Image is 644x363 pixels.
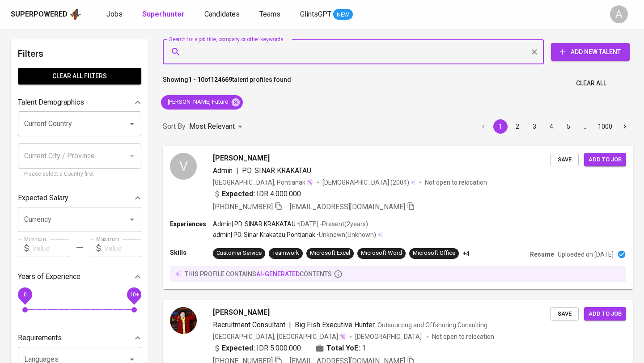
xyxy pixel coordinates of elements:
span: Jobs [106,10,123,18]
span: Clear All filters [25,71,134,82]
span: AI-generated [256,270,300,278]
p: Sort By [163,121,186,132]
div: Talent Demographics [18,93,141,111]
span: Admin [213,166,233,175]
span: Save [555,155,574,165]
p: Please select a Country first [24,170,135,179]
span: | [289,320,291,330]
a: GlintsGPT NEW [300,9,353,20]
span: 10+ [129,291,139,298]
span: Candidates [204,10,240,18]
p: • Unknown ( Unknown ) [315,230,376,239]
span: [PHONE_NUMBER] [213,203,273,211]
p: Skills [170,248,213,257]
span: | [236,165,238,176]
button: Clear All [572,75,610,92]
span: Teams [259,10,280,18]
a: Candidates [204,9,241,20]
button: Add New Talent [551,43,630,61]
span: Recruitment Consultant [213,321,285,329]
span: [DEMOGRAPHIC_DATA] [322,178,390,187]
span: [DEMOGRAPHIC_DATA] [355,332,423,341]
p: +4 [462,249,470,258]
span: [PERSON_NAME] [213,307,270,318]
h6: Filters [18,46,141,61]
button: Open [126,118,138,130]
p: Experiences [170,219,213,228]
div: [GEOGRAPHIC_DATA], Pontianak [213,178,314,187]
div: Microsoft Excel [310,249,350,257]
span: Outsourcing and Offshoring Consulting [377,321,487,329]
div: IDR 5.000.000 [213,343,301,354]
div: A [610,5,628,23]
span: NEW [333,10,353,19]
input: Value [104,239,141,257]
nav: pagination navigation [475,119,633,134]
span: Clear All [576,78,606,89]
button: Open [126,213,138,226]
span: Add to job [589,155,622,165]
p: Admin | PD. SINAR KRAKATAU [213,219,296,228]
div: Customer Service [216,249,262,257]
img: app logo [69,8,81,21]
p: admin | PD. Sinar Krakatau Pontianak [213,230,315,239]
button: Go to page 2 [510,119,525,134]
span: Big Fish Executive Hunter [295,321,375,329]
div: Most Relevant [189,118,246,135]
p: Showing of talent profiles found [163,75,291,92]
button: page 1 [493,119,508,134]
span: Add New Talent [558,46,623,58]
button: Save [550,153,579,167]
b: 1 - 10 [188,76,204,83]
p: Talent Demographics [18,97,84,108]
p: • [DATE] - Present ( 2 years ) [296,219,368,228]
input: Value [32,239,69,257]
div: [PERSON_NAME] Future [161,95,243,110]
div: Microsoft Office [413,249,455,257]
button: Go to page 3 [527,119,542,134]
p: Not open to relocation [432,332,494,341]
button: Go to next page [618,119,632,134]
img: 1f13806400a151d050ad9db1f2867299.jpg [170,307,197,334]
div: Microsoft Word [361,249,402,257]
button: Go to page 5 [561,119,576,134]
span: [PERSON_NAME] [213,153,270,164]
span: Add to job [589,309,622,319]
button: Clear All filters [18,68,141,84]
div: Superpowered [11,9,68,20]
div: Expected Salary [18,189,141,207]
div: (2004) [322,178,416,187]
div: V [170,153,197,180]
button: Clear [528,46,541,58]
b: Expected: [222,189,255,199]
button: Add to job [584,307,626,321]
p: Uploaded on [DATE] [558,250,614,259]
button: Go to page 1000 [595,119,615,134]
p: Requirements [18,333,62,343]
p: Not open to relocation [425,178,487,187]
b: 124669 [211,76,232,83]
div: [GEOGRAPHIC_DATA], [GEOGRAPHIC_DATA] [213,332,346,341]
p: Resume [530,250,554,259]
span: PD. SINAR KRAKATAU [242,166,311,175]
a: Superhunter [142,9,186,20]
div: Requirements [18,329,141,347]
p: Years of Experience [18,271,80,282]
b: Total YoE: [326,343,360,354]
a: V[PERSON_NAME]Admin|PD. SINAR KRAKATAU[GEOGRAPHIC_DATA], Pontianak[DEMOGRAPHIC_DATA] (2004)Not op... [163,146,633,289]
a: Superpoweredapp logo [11,8,81,21]
span: GlintsGPT [300,10,331,18]
a: Jobs [106,9,124,20]
b: Expected: [222,343,255,354]
div: Teamwork [272,249,299,257]
p: this profile contains contents [185,270,332,279]
div: … [578,122,593,131]
span: [PERSON_NAME] Future [161,98,233,106]
button: Go to page 4 [544,119,559,134]
span: Save [555,309,574,319]
span: [EMAIL_ADDRESS][DOMAIN_NAME] [290,203,405,211]
img: magic_wand.svg [339,333,346,340]
span: 0 [23,291,26,298]
span: 1 [362,343,366,354]
a: Teams [259,9,282,20]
